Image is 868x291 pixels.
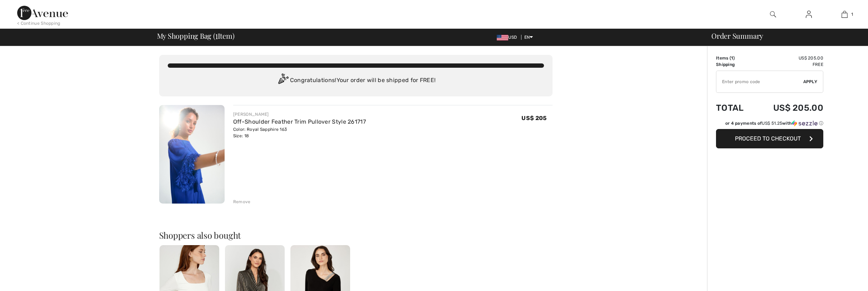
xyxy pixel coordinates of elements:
div: [PERSON_NAME] [233,111,366,118]
div: Color: Royal Sapphire 163 Size: 18 [233,126,366,139]
div: < Continue Shopping [17,20,60,27]
td: US$ 205.00 [754,96,823,120]
div: Remove [233,199,251,205]
span: US$ 205 [521,115,546,121]
span: US$ 51.25 [762,121,782,126]
span: My Shopping Bag ( Item) [157,32,235,39]
span: 1 [731,56,733,61]
td: US$ 205.00 [754,55,823,61]
span: 1 [851,11,853,18]
img: My Bag [842,10,848,19]
td: Free [754,61,823,68]
button: Proceed to Checkout [716,129,823,148]
td: Shipping [716,61,754,68]
span: 1 [215,30,218,40]
div: Order Summary [703,32,864,39]
img: 1ère Avenue [17,6,68,20]
h2: Shoppers also bought [159,231,553,239]
a: Sign In [800,10,818,19]
span: Proceed to Checkout [735,135,801,142]
img: Congratulation2.svg [276,73,290,88]
img: My Info [806,10,812,19]
span: USD [497,35,520,40]
img: Off-Shoulder Feather Trim Pullover Style 261717 [159,105,225,204]
div: or 4 payments of with [725,120,823,127]
div: Congratulations! Your order will be shipped for FREE! [168,73,544,88]
td: Items ( ) [716,55,754,61]
td: Total [716,96,754,120]
span: EN [524,35,533,40]
img: search the website [770,10,776,19]
img: US Dollar [497,35,508,40]
span: Apply [803,78,818,85]
img: Sezzle [792,120,818,127]
a: 1 [827,10,862,19]
input: Promo code [716,71,803,92]
a: Off-Shoulder Feather Trim Pullover Style 261717 [233,118,366,125]
div: or 4 payments ofUS$ 51.25withSezzle Click to learn more about Sezzle [716,120,823,129]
